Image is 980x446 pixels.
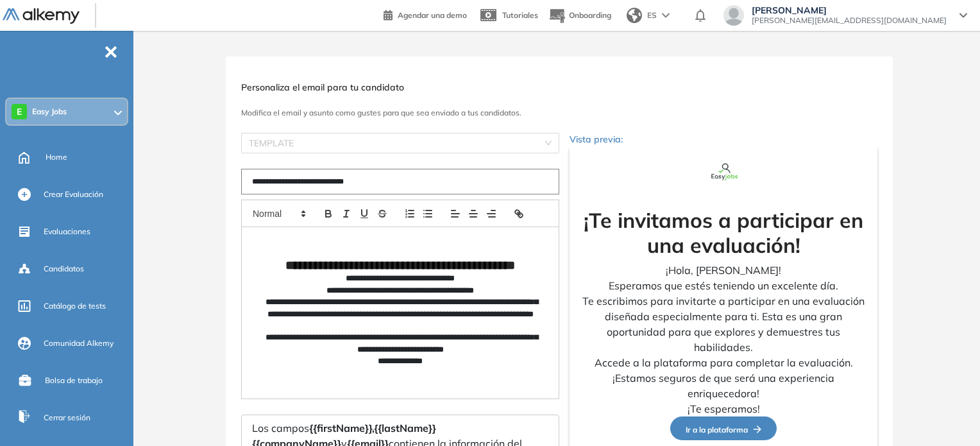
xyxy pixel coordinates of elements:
span: Ir a la plataforma [686,425,761,434]
span: Cerrar sesión [44,412,90,424]
img: Flecha [748,425,761,433]
img: Logo [3,8,80,24]
button: Onboarding [548,2,611,30]
p: ¡Te esperamos! [580,401,867,416]
p: Te escribimos para invitarte a participar en una evaluación diseñada especialmente para ti. Esta ... [580,293,867,355]
span: Home [46,151,67,163]
img: Logo de la compañía [691,157,756,193]
h3: Personaliza el email para tu candidato [241,82,877,93]
span: Comunidad Alkemy [44,338,114,349]
span: Agendar una demo [398,10,467,20]
span: E [17,107,22,117]
h3: Modifica el email y asunto como gustes para que sea enviado a tus candidatos. [241,108,877,117]
span: Easy Jobs [32,107,67,117]
span: Onboarding [569,10,611,20]
span: {{lastName}} [374,422,436,434]
span: Bolsa de trabajo [45,375,103,386]
span: [PERSON_NAME] [752,5,947,15]
span: Catálogo de tests [44,300,106,312]
span: Candidatos [44,263,84,275]
span: Evaluaciones [44,226,90,237]
div: Widget de chat [916,384,980,446]
p: Accede a la plataforma para completar la evaluación. ¡Estamos seguros de que será una experiencia... [580,355,867,401]
span: Tutoriales [502,10,538,20]
p: Esperamos que estés teniendo un excelente día. [580,278,867,293]
span: {{firstName}}, [309,422,374,434]
iframe: Chat Widget [916,384,980,446]
img: world [627,8,642,23]
img: arrow [662,13,670,18]
button: Ir a la plataformaFlecha [670,416,777,440]
span: [PERSON_NAME][EMAIL_ADDRESS][DOMAIN_NAME] [752,15,947,26]
strong: ¡Te invitamos a participar en una evaluación! [584,207,863,257]
span: Crear Evaluación [44,189,103,200]
p: Vista previa: [570,133,877,146]
a: Agendar una demo [384,6,467,22]
p: ¡Hola, [PERSON_NAME]! [580,262,867,278]
span: ES [647,10,657,21]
